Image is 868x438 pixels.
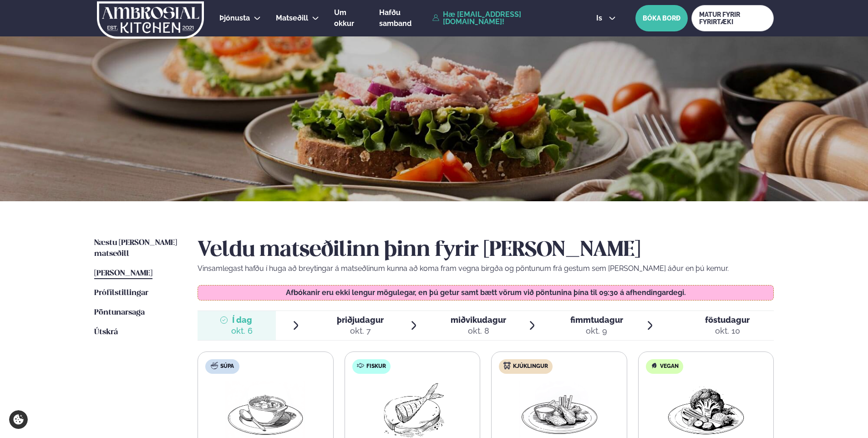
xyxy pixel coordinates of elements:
a: [PERSON_NAME] [94,268,152,279]
span: föstudagur [705,315,750,325]
a: Cookie settings [9,410,28,429]
a: Hæ [EMAIL_ADDRESS][DOMAIN_NAME]! [432,11,575,25]
img: Vegan.svg [650,362,658,369]
span: þriðjudagur [337,315,384,325]
div: okt. 10 [705,326,750,336]
span: Næstu [PERSON_NAME] matseðill [94,239,177,258]
img: soup.svg [211,362,218,369]
span: Fiskur [366,363,386,370]
button: BÓKA BORÐ [635,5,688,31]
a: Matseðill [276,13,308,24]
button: is [589,15,623,22]
img: logo [96,1,205,39]
a: Útskrá [94,327,118,338]
div: okt. 7 [337,326,384,336]
span: Súpa [220,363,234,370]
span: fimmtudagur [570,315,623,325]
a: Hafðu samband [379,7,428,29]
span: Prófílstillingar [94,289,148,297]
img: chicken.svg [503,362,511,369]
a: Þjónusta [219,13,250,24]
span: Pöntunarsaga [94,309,145,316]
span: Um okkur [334,8,354,28]
h2: Veldu matseðilinn þinn fyrir [PERSON_NAME] [198,238,774,263]
span: [PERSON_NAME] [94,270,152,277]
img: fish.svg [357,362,364,369]
span: Hafðu samband [379,8,411,28]
div: okt. 9 [570,326,623,336]
a: MATUR FYRIR FYRIRTÆKI [691,5,774,31]
a: Um okkur [334,7,364,29]
p: Vinsamlegast hafðu í huga að breytingar á matseðlinum kunna að koma fram vegna birgða og pöntunum... [198,263,774,274]
span: is [596,15,605,22]
span: miðvikudagur [451,315,506,325]
p: Afbókanir eru ekki lengur mögulegar, en þú getur samt bætt vörum við pöntunina þína til 09:30 á a... [207,289,765,296]
span: Vegan [660,363,679,370]
div: okt. 8 [451,326,506,336]
a: Pöntunarsaga [94,307,145,318]
a: Prófílstillingar [94,288,148,299]
span: Kjúklingur [513,363,548,370]
span: Þjónusta [219,14,250,22]
a: Næstu [PERSON_NAME] matseðill [94,238,179,260]
span: Í dag [231,315,253,326]
div: okt. 6 [231,326,253,336]
span: Útskrá [94,328,118,336]
span: Matseðill [276,14,308,22]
